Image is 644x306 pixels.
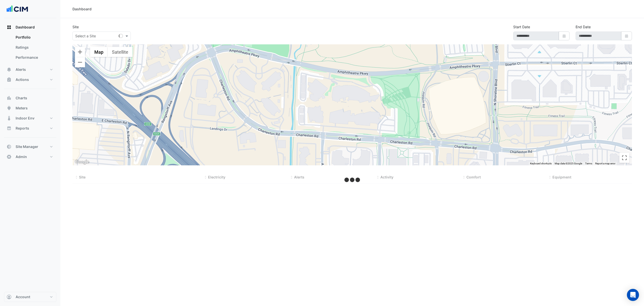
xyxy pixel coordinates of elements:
[7,96,12,101] app-icon: Charts
[6,4,29,14] img: Company Logo
[90,47,108,57] button: Show street map
[585,162,592,165] a: Terms
[7,116,12,121] app-icon: Indoor Env
[4,152,56,162] button: Admin
[74,159,90,165] a: Open this area in Google Maps (opens a new window)
[7,106,12,111] app-icon: Meters
[16,67,26,72] span: Alerts
[7,126,12,131] app-icon: Reports
[595,162,615,165] a: Report a map error
[75,47,85,57] button: Zoom in
[380,175,393,179] span: Activity
[16,96,27,101] span: Charts
[513,24,530,29] label: Start Date
[79,175,86,179] span: Site
[576,24,591,29] label: End Date
[7,144,12,149] app-icon: Site Manager
[4,65,56,75] button: Alerts
[16,144,38,149] span: Site Manager
[75,57,85,67] button: Zoom out
[530,162,552,165] button: Keyboard shortcuts
[74,159,90,165] img: Google
[16,126,29,131] span: Reports
[12,32,56,42] a: Portfolio
[4,75,56,85] button: Actions
[627,289,639,301] div: Open Intercom Messenger
[16,116,34,121] span: Indoor Env
[16,106,28,111] span: Meters
[4,93,56,103] button: Charts
[4,22,56,32] button: Dashboard
[4,32,56,65] div: Dashboard
[16,77,29,82] span: Actions
[16,294,30,299] span: Account
[16,154,27,159] span: Admin
[7,154,12,159] app-icon: Admin
[552,175,571,179] span: Equipment
[208,175,225,179] span: Electricity
[4,142,56,152] button: Site Manager
[555,162,582,165] span: Map data ©2025 Google
[12,52,56,63] a: Performance
[12,42,56,52] a: Ratings
[7,67,12,72] app-icon: Alerts
[466,175,481,179] span: Comfort
[108,47,133,57] button: Show satellite imagery
[7,77,12,82] app-icon: Actions
[294,175,304,179] span: Alerts
[72,6,92,12] div: Dashboard
[4,113,56,123] button: Indoor Env
[4,123,56,133] button: Reports
[72,24,79,29] label: Site
[619,153,629,163] button: Toggle fullscreen view
[4,103,56,113] button: Meters
[7,25,12,30] app-icon: Dashboard
[16,25,35,30] span: Dashboard
[4,292,56,302] button: Account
